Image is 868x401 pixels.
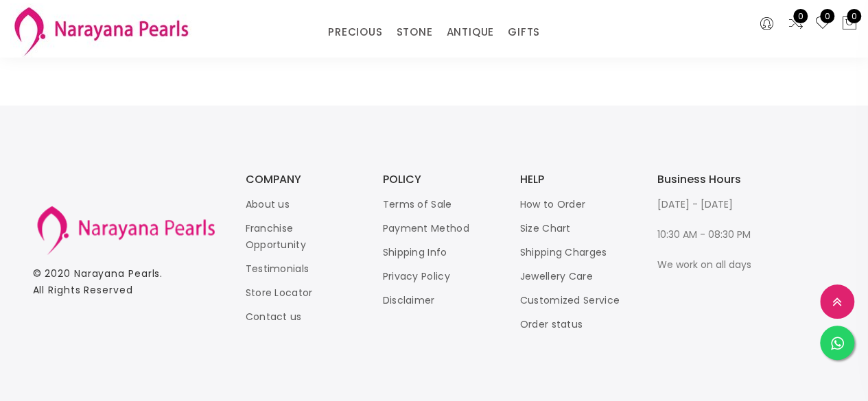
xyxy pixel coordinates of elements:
[793,9,808,23] span: 0
[657,256,767,273] p: We work on all days
[841,15,858,33] button: 0
[396,22,432,42] a: STONE
[657,226,767,243] p: 10:30 AM - 08:30 PM
[520,269,593,283] a: Jewellery Care
[383,197,452,211] a: Terms of Sale
[520,317,583,331] a: Order status
[814,15,831,33] a: 0
[383,245,447,259] a: Shipping Info
[246,221,306,252] a: Franchise Opportunity
[520,293,620,307] a: Customized Service
[508,22,540,42] a: GIFTS
[657,174,767,185] h3: Business Hours
[820,9,834,23] span: 0
[383,269,450,283] a: Privacy Policy
[520,245,607,259] a: Shipping Charges
[246,174,355,185] h3: COMPANY
[328,22,382,42] a: PRECIOUS
[246,197,290,211] a: About us
[383,221,469,235] a: Payment Method
[520,221,571,235] a: Size Chart
[246,310,302,324] a: Contact us
[246,262,309,276] a: Testimonials
[788,15,804,33] a: 0
[520,174,630,185] h3: HELP
[383,293,435,307] a: Disclaimer
[383,174,493,185] h3: POLICY
[520,197,586,211] a: How to Order
[657,196,767,212] p: [DATE] - [DATE]
[446,22,494,42] a: ANTIQUE
[847,9,861,23] span: 0
[74,267,161,280] a: Narayana Pearls
[246,286,313,300] a: Store Locator
[33,265,218,298] p: © 2020 . All Rights Reserved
